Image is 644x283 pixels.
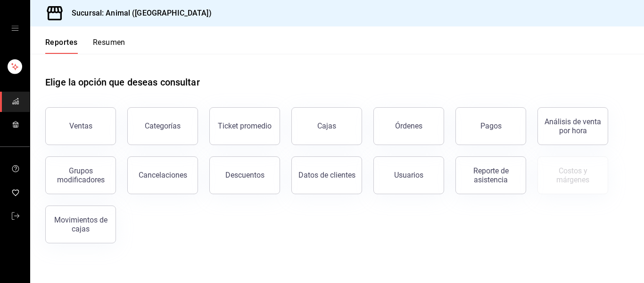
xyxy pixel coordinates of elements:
[139,171,187,180] div: Cancelaciones
[291,107,362,145] a: Cajas
[64,8,212,19] h3: Sucursal: Animal ([GEOGRAPHIC_DATA])
[209,107,280,145] button: Ticket promedio
[395,121,422,130] div: Órdenes
[127,156,198,194] button: Cancelaciones
[127,107,198,145] button: Categorías
[209,156,280,194] button: Descuentos
[45,206,116,243] button: Movimientos de cajas
[69,121,92,130] div: Ventas
[317,120,337,132] div: Cajas
[51,166,110,184] div: Grupos modificadores
[51,215,110,233] div: Movimientos de cajas
[455,107,526,145] button: Pagos
[45,38,78,54] button: Reportes
[455,156,526,194] button: Reporte de asistencia
[480,121,502,130] div: Pagos
[298,171,355,180] div: Datos de clientes
[537,107,608,145] button: Análisis de venta por hora
[225,171,264,180] div: Descuentos
[544,166,602,184] div: Costos y márgenes
[45,38,125,54] div: navigation tabs
[537,156,608,194] button: Contrata inventarios para ver este reporte
[291,156,362,194] button: Datos de clientes
[145,121,181,130] div: Categorías
[462,166,520,184] div: Reporte de asistencia
[11,25,19,32] button: open drawer
[93,38,125,54] button: Resumen
[218,121,272,130] div: Ticket promedio
[394,171,423,180] div: Usuarios
[373,156,444,194] button: Usuarios
[45,75,200,89] h1: Elige la opción que deseas consultar
[45,107,116,145] button: Ventas
[45,156,116,194] button: Grupos modificadores
[544,117,602,135] div: Análisis de venta por hora
[373,107,444,145] button: Órdenes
